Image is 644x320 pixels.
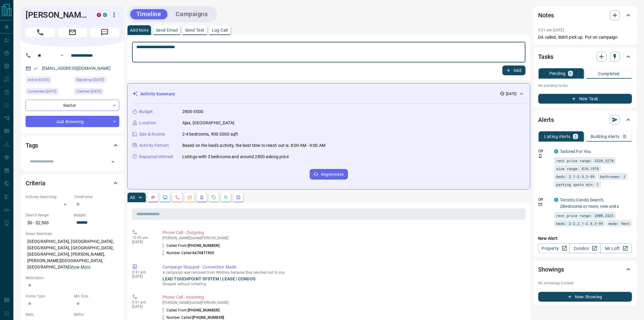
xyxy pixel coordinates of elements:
span: parking spots min: 1 [556,181,599,187]
span: [PHONE_NUMBER] [188,244,219,248]
h2: Tags [26,140,38,150]
p: Called From: [163,243,219,248]
p: Send Text [185,28,205,32]
h2: Criteria [26,178,45,188]
svg: Notes [151,195,156,200]
h1: [PERSON_NAME] [26,10,88,20]
p: Building Alerts [591,134,620,139]
p: Beds: [26,312,71,317]
svg: Email Verified [33,66,38,71]
div: Tags [26,138,119,153]
p: Activity Summary [140,91,175,97]
p: Motivation: [26,275,119,281]
svg: Requests [212,195,216,200]
p: [DATE] [132,304,153,309]
p: Called From: [163,308,219,313]
span: Call [26,27,55,37]
div: Criteria [26,176,119,190]
p: 9:31 am [132,270,153,274]
p: Send Email [156,28,178,32]
div: Activity Summary[DATE] [132,88,525,100]
button: Regenerate [310,169,348,180]
a: LEAD TOUCHPOINT SYSTEM | LEASE | CONDOS [163,276,255,281]
h2: Notes [538,10,554,20]
div: condos.ca [554,198,558,202]
h2: Alerts [538,115,554,125]
span: beds: 2.1-2.9,3-99 [556,173,595,180]
svg: Agent Actions [236,195,241,200]
p: Activity Pattern [139,142,169,149]
p: Off [538,148,551,154]
span: rent price range: 2520,3278 [556,158,614,164]
p: Completed [598,72,620,76]
div: Just Browsing [26,116,119,127]
div: Wed Aug 13 2025 [26,76,71,85]
span: Claimed [DATE] [76,88,101,94]
p: Home Type: [26,293,71,299]
h2: Tasks [538,52,554,62]
button: Timeline [130,9,167,19]
p: Timeframe: [74,194,119,200]
svg: Emails [187,195,192,200]
p: [PERSON_NAME] called [PERSON_NAME] [163,236,523,240]
svg: Listing Alerts [199,195,204,200]
a: Condos [569,244,601,253]
p: Repeated Interest [139,154,173,160]
p: Baths: [74,312,119,317]
p: Log Call [212,28,228,32]
a: Toronto Condo Search, 2Bedrooms or more, new units [560,197,619,209]
svg: Push Notification Only [538,154,543,158]
button: New Task [538,94,632,104]
p: Based on the lead's activity, the best time to reach out is: 8:00 AM - 9:00 AM [182,142,325,149]
p: [DATE] [506,91,517,97]
p: 10:50 am [132,236,153,240]
p: [GEOGRAPHIC_DATA], [GEOGRAPHIC_DATA], [GEOGRAPHIC_DATA], [GEOGRAPHIC_DATA], [GEOGRAPHIC_DATA], [P... [26,236,119,272]
p: 2-4 bedrooms, 900-2000 sqft [182,131,238,137]
button: Campaigns [170,9,214,19]
p: Actively Searching: [26,194,71,200]
div: Sat Feb 09 2019 [74,76,119,85]
p: 2800-3000 [182,108,203,115]
a: Mr.Loft [600,244,632,253]
div: Tasks [538,49,632,64]
span: size range: 810,1978 [556,165,599,172]
button: Show More [69,264,90,270]
div: Renter [26,100,119,111]
span: Message [90,27,119,37]
p: Location [139,120,156,126]
p: 0 [624,134,626,139]
button: Open [58,52,66,59]
span: bathrooms: 2 [600,173,626,180]
svg: Email [538,202,543,207]
div: Notes [538,8,632,23]
p: Budget [139,108,153,115]
span: rent price range: 2000,2525 [556,212,614,219]
p: Stopped without initiating [163,281,523,287]
span: beds: 2-2,2.1-2.9,3-99 [556,220,603,226]
p: Phone Call - Incoming [163,294,523,300]
p: A campaign was removed from Whitney because they reached out to you [163,270,523,275]
p: 2 [574,134,577,139]
p: [DATE] [132,240,153,244]
a: Property [538,244,570,253]
p: Add Note [130,28,149,32]
button: Add [502,66,526,75]
p: [DATE] [132,274,153,279]
p: Off [538,197,551,202]
p: Budget: [74,212,119,218]
p: Size & Rooms [139,131,165,137]
span: [PHONE_NUMBER] [193,315,224,320]
p: No pending tasks [538,81,632,90]
span: Email [58,27,87,37]
p: Phone Call - Outgoing [163,229,523,236]
p: No showings booked [538,280,632,286]
div: condos.ca [103,13,107,17]
p: [PERSON_NAME] called [PERSON_NAME] [163,300,523,305]
p: Listings with 3 bedrooms and around 2800 asking price [182,154,289,160]
p: Search Range: [26,212,71,218]
p: All [130,195,135,200]
svg: Opportunities [224,195,229,200]
svg: Lead Browsing Activity [163,195,168,200]
p: DA called, didn't pick up. Put on campaign [538,34,632,41]
div: Wed Aug 13 2025 [26,88,71,97]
